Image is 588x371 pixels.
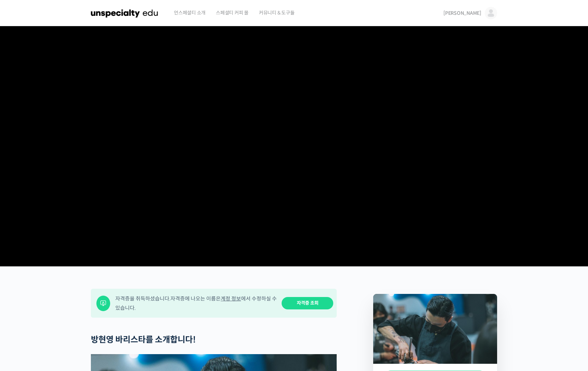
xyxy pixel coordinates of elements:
[221,295,241,302] a: 계정 정보
[443,10,481,16] span: [PERSON_NAME]
[91,335,193,345] strong: 방현영 바리스타를 소개합니다
[282,297,333,310] a: 자격증 조회
[91,335,337,345] h2: !
[115,294,277,312] div: 자격증을 취득하셨습니다. 자격증에 나오는 이름은 에서 수정하실 수 있습니다.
